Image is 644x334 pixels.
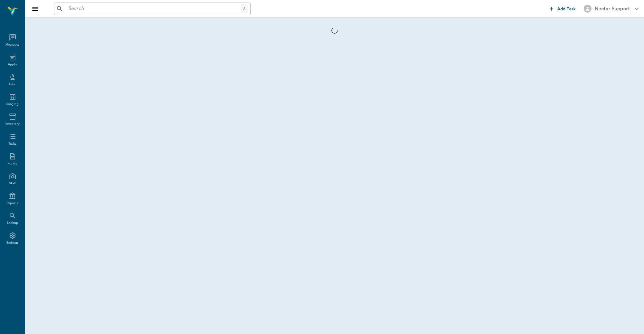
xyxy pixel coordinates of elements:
div: Nectar Support [595,5,630,13]
button: Add Task [547,3,579,14]
button: Nectar Support [579,3,644,14]
div: Messages [5,42,20,47]
div: / [241,4,248,13]
input: Search [66,4,241,13]
button: Close drawer [29,3,42,15]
